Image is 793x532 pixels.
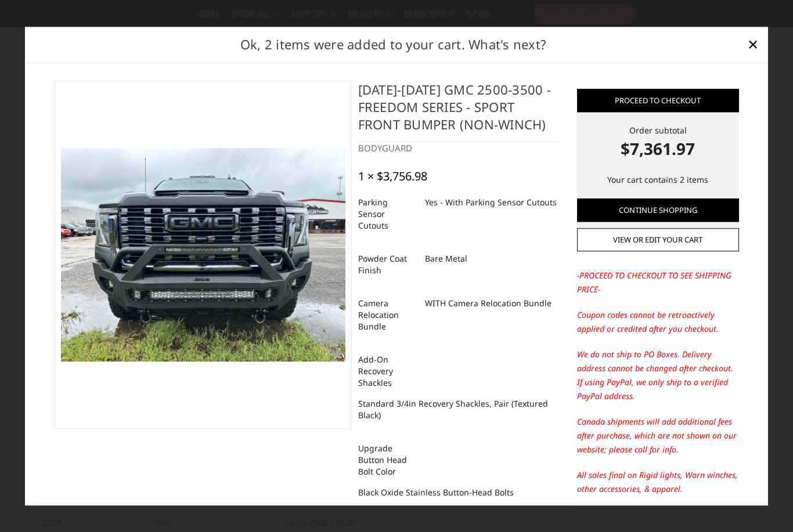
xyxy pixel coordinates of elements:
a: Close [744,35,762,54]
dt: Powder Coat Finish [358,248,416,281]
dt: Add-On Recovery Shackles [358,349,416,393]
h2: Ok, 2 items were added to your cart. What's next? [44,35,744,54]
p: Canada shipments will add additional fees after purchase, which are not shown on our website; ple... [577,415,739,457]
p: Coupon codes cannot be retroactively applied or credited after you checkout. [577,308,739,336]
dd: Bare Metal [425,248,467,269]
div: Order subtotal [577,124,739,161]
div: 1 × $3,756.98 [358,169,427,183]
p: Your cart contains 2 items [577,173,739,187]
a: Continue Shopping [577,198,739,222]
p: -PROCEED TO CHECKOUT TO SEE SHIPPING PRICE- [577,269,739,296]
div: BODYGUARD [358,142,558,155]
dd: Black Oxide Stainless Button-Head Bolts [358,482,514,503]
dd: Yes - With Parking Sensor Cutouts [425,192,557,213]
strong: $7,361.97 [577,136,739,161]
p: We do not ship to PO Boxes. Delivery address cannot be changed after checkout. If using PayPal, w... [577,348,739,403]
img: 2024-2025 GMC 2500-3500 - Freedom Series - Sport Front Bumper (non-winch) [61,149,345,361]
dt: Camera Relocation Bundle [358,293,416,337]
a: View or edit your cart [577,228,739,251]
dd: WITH Camera Relocation Bundle [425,293,552,314]
p: All sales final on Rigid lights, Warn winches, other accessories, & apparel. [577,468,739,496]
span: × [748,32,758,57]
a: Proceed to checkout [577,89,739,112]
dt: Parking Sensor Cutouts [358,192,416,236]
dd: Standard 3/4in Recovery Shackles, Pair (Textured Black) [358,393,558,426]
dt: Upgrade Button Head Bolt Color [358,438,416,482]
h4: [DATE]-[DATE] GMC 2500-3500 - Freedom Series - Sport Front Bumper (non-winch) [358,81,558,142]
